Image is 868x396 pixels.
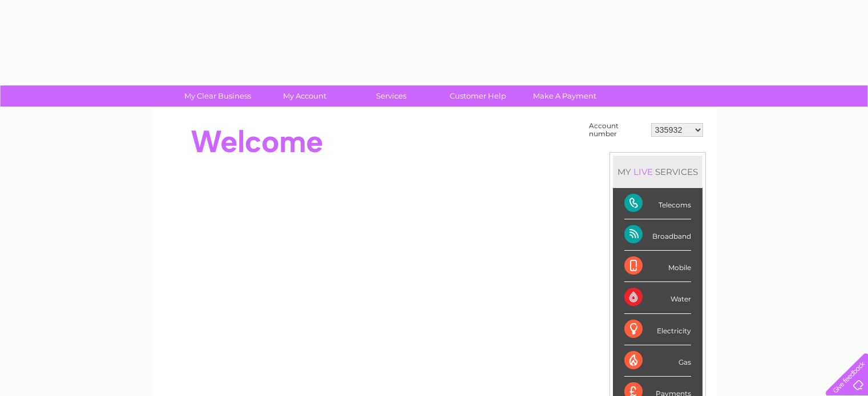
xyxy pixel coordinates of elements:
a: My Account [257,85,352,107]
a: Make A Payment [518,85,612,107]
a: My Clear Business [171,85,265,107]
td: Account number [586,119,648,141]
div: LIVE [631,166,655,177]
div: Telecoms [624,188,691,219]
div: Water [624,282,691,313]
a: Customer Help [431,85,525,107]
div: MY SERVICES [613,156,703,188]
div: Mobile [624,251,691,282]
div: Electricity [624,314,691,345]
a: Services [344,85,438,107]
div: Broadband [624,219,691,251]
div: Gas [624,345,691,377]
